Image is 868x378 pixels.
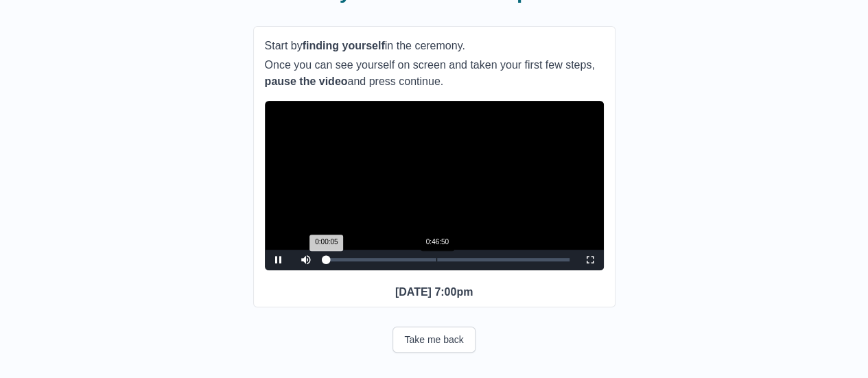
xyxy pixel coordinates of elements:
p: Start by in the ceremony. [265,38,604,54]
b: pause the video [265,75,348,87]
button: Take me back [392,327,475,353]
button: Mute [292,250,320,270]
p: Once you can see yourself on screen and taken your first few steps, and press continue. [265,57,604,90]
button: Fullscreen [576,250,604,270]
div: Video Player [265,101,604,270]
p: [DATE] 7:00pm [265,284,604,300]
b: finding yourself [303,40,385,51]
div: Progress Bar [327,258,570,261]
button: Pause [265,250,292,270]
